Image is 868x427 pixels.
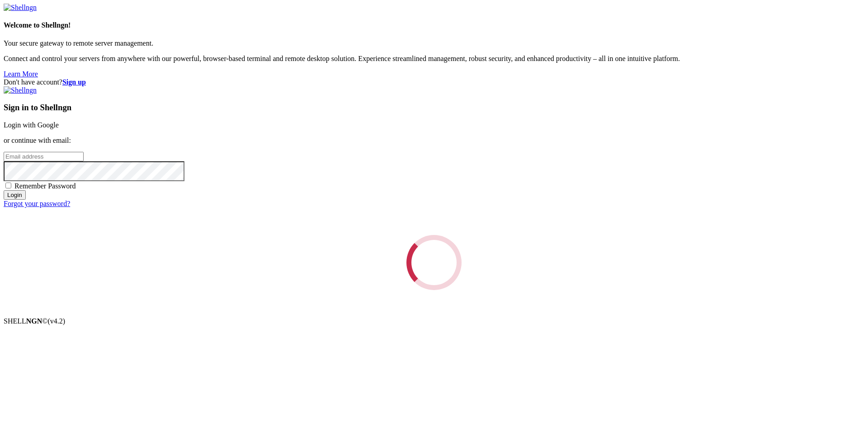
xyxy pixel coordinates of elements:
a: Learn More [4,70,38,78]
img: Shellngn [4,4,37,12]
a: Forgot your password? [4,200,70,207]
span: Remember Password [14,182,76,190]
a: Sign up [62,78,86,86]
img: Shellngn [4,86,37,94]
input: Remember Password [5,183,11,188]
p: Your secure gateway to remote server management. [4,39,864,47]
p: or continue with email: [4,136,864,145]
h3: Sign in to Shellngn [4,103,864,113]
p: Connect and control your servers from anywhere with our powerful, browser-based terminal and remo... [4,55,864,63]
input: Login [4,190,26,200]
span: 4.2.0 [48,317,66,325]
b: NGN [26,317,42,325]
input: Email address [4,152,84,161]
a: Login with Google [4,121,59,129]
span: SHELL © [4,317,65,325]
div: Loading... [404,232,464,292]
h4: Welcome to Shellngn! [4,21,864,29]
div: Don't have account? [4,78,864,86]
